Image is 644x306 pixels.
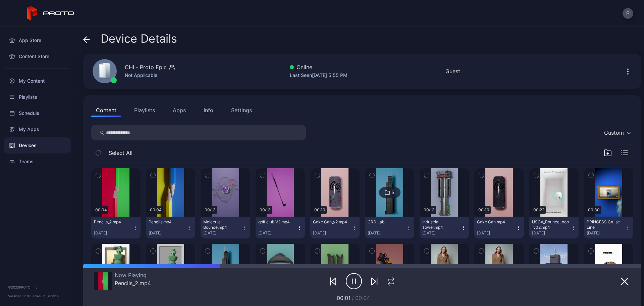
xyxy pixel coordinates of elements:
[310,217,360,238] button: Coke Can_v2.mp4[DATE]
[4,154,71,170] a: Teams
[365,217,414,238] button: CRD Lab[DATE]
[149,219,185,225] div: Pencils.mp4
[129,103,160,117] button: Playlists
[149,230,187,236] div: [DATE]
[391,189,394,195] div: 5
[584,217,633,238] button: PRINCESS Cruise Line[DATE]
[604,129,624,136] div: Custom
[4,121,71,137] a: My Apps
[199,103,218,117] button: Info
[601,125,633,140] button: Custom
[355,295,370,301] span: 00:04
[532,230,571,236] div: [DATE]
[477,219,514,225] div: Coke Can.mp4
[474,217,524,238] button: Coke Can.mp4[DATE]
[94,230,132,236] div: [DATE]
[201,217,250,238] button: Molecule Bounce.mp4[DATE]
[8,285,67,290] div: © 2025 PROTO, Inc.
[337,295,351,301] span: 00:01
[168,103,191,117] button: Apps
[91,217,141,238] button: Pencils_2.mp4[DATE]
[4,32,71,48] a: App Store
[4,89,71,105] a: Playlists
[4,105,71,121] a: Schedule
[115,280,151,287] div: Pencils_2.mp4
[420,217,469,238] button: Industrial Tower.mp4[DATE]
[115,272,151,278] div: Now Playing
[256,217,305,238] button: golf club V2.mp4[DATE]
[290,63,347,71] div: Online
[4,48,71,64] a: Content Store
[203,230,242,236] div: [DATE]
[109,149,132,157] span: Select All
[587,219,624,230] div: PRINCESS Cruise Line
[204,106,213,114] div: Info
[422,230,461,236] div: [DATE]
[146,217,195,238] button: Pencils.mp4[DATE]
[125,71,175,79] div: Not Applicable
[91,103,121,117] button: Content
[94,219,131,225] div: Pencils_2.mp4
[623,8,633,19] button: P
[477,230,516,236] div: [DATE]
[368,219,405,225] div: CRD Lab
[31,294,59,298] a: Terms Of Service
[368,230,406,236] div: [DATE]
[290,71,347,79] div: Last Seen [DATE] 5:55 PM
[125,63,167,71] div: CHI - Proto Epic
[231,106,252,114] div: Settings
[529,217,579,238] button: USGA_BounceLoop_v02.mp4[DATE]
[226,103,257,117] button: Settings
[101,32,177,45] span: Device Details
[422,219,459,230] div: Industrial Tower.mp4
[313,230,352,236] div: [DATE]
[532,219,569,230] div: USGA_BounceLoop_v02.mp4
[313,219,350,225] div: Coke Can_v2.mp4
[8,294,31,298] span: Version 1.12.0 •
[587,230,625,236] div: [DATE]
[4,137,71,154] a: Devices
[352,295,354,301] span: /
[203,219,240,230] div: Molecule Bounce.mp4
[445,67,460,75] div: Guest
[258,230,297,236] div: [DATE]
[4,73,71,89] a: My Content
[258,219,295,225] div: golf club V2.mp4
